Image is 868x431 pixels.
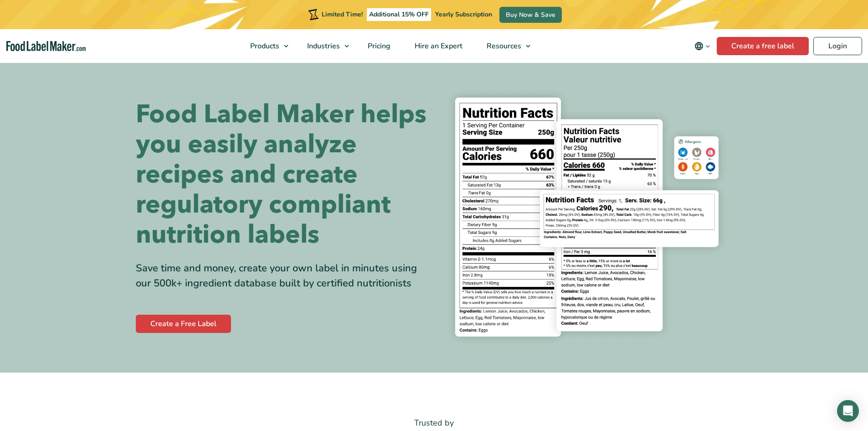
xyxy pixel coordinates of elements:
span: Limited Time! [322,10,363,19]
a: Resources [475,29,535,63]
a: Login [813,37,862,55]
div: Open Intercom Messenger [837,400,859,422]
span: Additional 15% OFF [367,8,431,21]
span: Pricing [365,41,391,51]
a: Hire an Expert [403,29,473,63]
span: Industries [304,41,341,51]
span: Hire an Expert [412,41,463,51]
a: Create a free label [717,37,809,55]
div: Save time and money, create your own label in minutes using our 500k+ ingredient database built b... [136,261,427,291]
h1: Food Label Maker helps you easily analyze recipes and create regulatory compliant nutrition labels [136,99,427,250]
a: Food Label Maker homepage [6,41,86,52]
a: Industries [295,29,354,63]
button: Change language [688,37,717,55]
a: Buy Now & Save [499,7,562,23]
a: Products [238,29,293,63]
span: Yearly Subscription [435,10,492,19]
span: Products [247,41,280,51]
a: Pricing [356,29,401,63]
a: Create a Free Label [136,315,231,333]
span: Resources [484,41,522,51]
p: Trusted by [136,416,733,430]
